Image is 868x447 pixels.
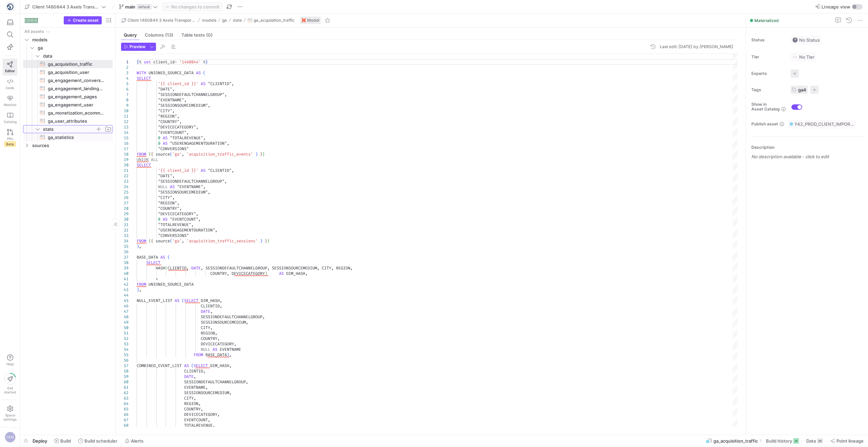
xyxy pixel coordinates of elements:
[158,168,198,173] span: '{{ client_id }}'
[23,93,113,101] div: Press SPACE to select this row.
[120,16,198,24] button: Client 1460844 3 Axels Transport ApS
[32,36,112,44] span: models
[137,151,146,157] span: FROM
[286,271,305,276] span: DIM_HASH
[121,184,129,189] div: 24
[130,44,145,49] span: Preview
[121,65,129,70] div: 2
[792,54,814,60] span: No Tier
[48,77,105,84] span: ga_engagement_conversions​​​​​​​​​​
[220,16,229,24] button: ga
[117,2,159,11] button: maindefault
[175,298,179,303] span: AS
[751,55,785,59] span: Tier
[121,244,129,249] div: 35
[350,265,353,271] span: ,
[170,151,172,157] span: (
[158,103,208,108] span: "SESSIONSOURCEMEDIUM"
[23,76,113,84] a: ga_engagement_conversions​​​​​​​​​​
[75,435,120,447] button: Build scheduler
[165,265,167,271] span: (
[3,109,17,126] a: Catalog
[3,126,17,149] a: PRsBeta
[158,211,196,217] span: "DEVICECATEGORY"
[158,222,191,227] span: "TOTALREVENUE"
[121,141,129,146] div: 16
[84,438,117,444] span: Build scheduler
[121,76,129,81] div: 4
[23,27,113,36] div: Press SPACE to select this row.
[158,86,172,92] span: "DATE"
[3,403,17,424] a: Spacesettings
[121,298,129,303] div: 45
[145,33,173,37] span: Columns
[751,38,785,42] span: Status
[146,260,160,265] span: SELECT
[331,265,334,271] span: ,
[137,162,151,168] span: SELECT
[153,59,175,65] span: client_id
[121,195,129,200] div: 26
[182,151,184,157] span: ,
[23,76,113,84] div: Press SPACE to select this row.
[121,146,129,151] div: 17
[232,168,234,173] span: ,
[23,60,113,68] div: Press SPACE to select this row.
[38,44,112,52] span: ga
[791,53,816,61] button: No tierNo Tier
[267,238,270,244] span: }
[3,430,17,444] button: CKM
[158,141,160,146] span: 0
[23,36,113,44] div: Press SPACE to select this row.
[196,211,198,217] span: ,
[208,103,210,108] span: ,
[184,298,198,303] span: SELECT
[179,59,201,65] span: '1460844'
[179,206,182,211] span: ,
[170,184,175,189] span: AS
[172,151,182,157] span: 'ga'
[4,141,16,147] span: Beta
[158,179,224,184] span: "SESSIONDEFAULTCHANNELGROUP"
[817,438,823,444] div: 2K
[267,265,270,271] span: ,
[3,370,17,397] button: Getstarted
[177,114,179,119] span: ,
[255,151,258,157] span: )
[51,435,74,447] button: Build
[121,114,129,119] div: 11
[836,438,864,444] span: Point lineage
[137,4,152,9] span: default
[172,195,175,200] span: ,
[196,124,198,130] span: ,
[4,386,16,394] span: Get started
[121,124,129,130] div: 13
[121,70,129,76] div: 3
[23,60,113,68] a: ga_acquisition_traffic​​​​​​​​​​
[792,37,820,43] span: No Status
[201,168,205,173] span: AS
[149,238,151,244] span: {
[201,265,203,271] span: ,
[336,265,350,271] span: REGION
[822,4,850,9] span: Lineage view
[158,200,177,206] span: "REGION"
[139,59,141,65] span: %
[158,130,186,135] span: "EVENTCOUNT"
[158,217,160,222] span: 0
[151,151,153,157] span: {
[170,141,227,146] span: "USERENGAGEMENTDURATION"
[127,18,196,23] span: Client 1460844 3 Axels Transport ApS
[5,69,15,73] span: Editor
[73,18,99,23] span: Create asset
[233,18,242,23] span: data
[121,43,148,51] button: Preview
[172,108,175,114] span: ,
[24,29,44,34] div: All assets
[158,146,189,151] span: "CONVERSIONS"
[158,173,172,179] span: "DATE"
[121,108,129,114] div: 10
[203,59,205,65] span: %
[751,154,865,159] p: No description available - click to edit
[121,119,129,124] div: 12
